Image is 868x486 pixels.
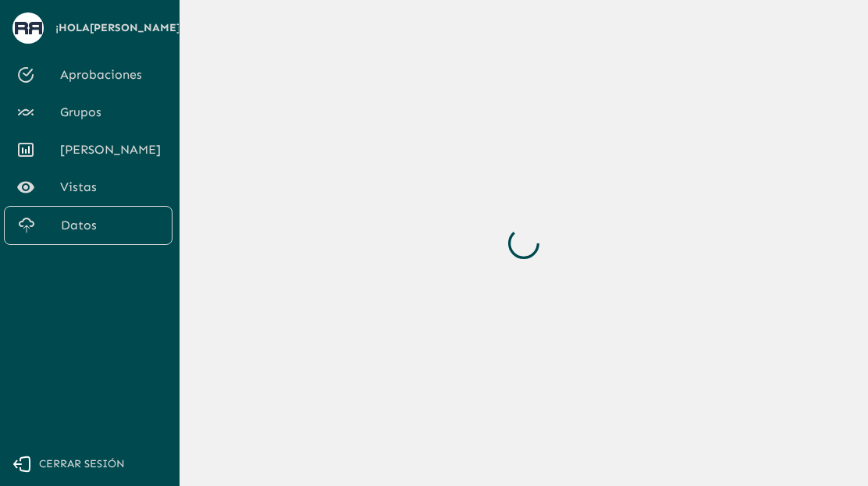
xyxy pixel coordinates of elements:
span: ¡Hola [PERSON_NAME] ! [55,19,184,38]
span: Grupos [60,103,160,122]
span: Datos [61,216,159,235]
span: Vistas [60,178,160,197]
a: Vistas [4,169,173,206]
span: Aprobaciones [60,66,160,84]
a: [PERSON_NAME] [4,131,173,169]
span: Cerrar sesión [39,455,125,474]
img: avatar [15,22,42,34]
a: Grupos [4,94,173,131]
a: Aprobaciones [4,56,173,94]
a: Datos [4,206,173,245]
span: [PERSON_NAME] [60,140,160,159]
